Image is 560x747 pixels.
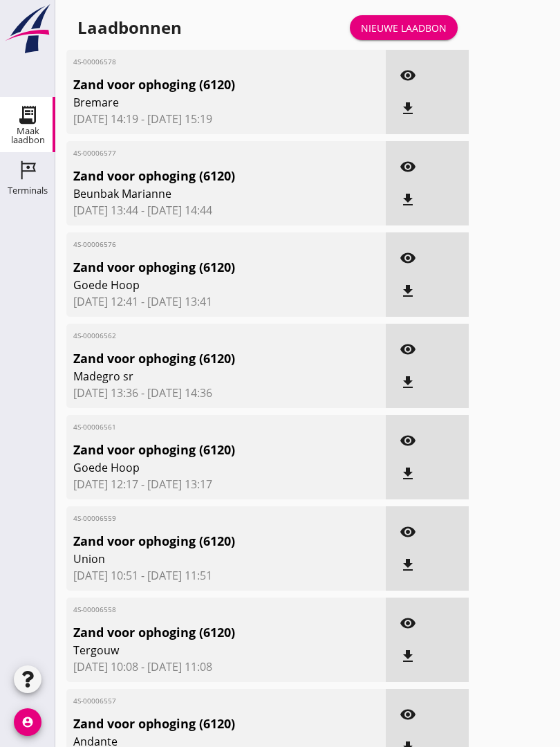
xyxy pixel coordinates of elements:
[361,21,447,35] div: Nieuwe laadbon
[73,476,379,492] span: [DATE] 12:17 - [DATE] 13:17
[400,67,416,84] i: visibility
[400,100,416,117] i: file_download
[3,3,53,55] img: logo-small.a267ee39.svg
[400,341,416,358] i: visibility
[73,658,379,675] span: [DATE] 10:08 - [DATE] 11:08
[73,349,328,368] span: Zand voor ophoging (6120)
[73,642,328,658] span: Tergouw
[73,368,328,385] span: Madegro sr
[73,57,328,67] span: 4S-00006578
[73,623,328,642] span: Zand voor ophoging (6120)
[400,374,416,391] i: file_download
[400,192,416,208] i: file_download
[400,648,416,665] i: file_download
[400,432,416,449] i: visibility
[73,385,379,401] span: [DATE] 13:36 - [DATE] 14:36
[73,202,379,219] span: [DATE] 13:44 - [DATE] 14:44
[400,250,416,266] i: visibility
[73,277,328,293] span: Goede Hoop
[400,557,416,573] i: file_download
[73,459,328,476] span: Goede Hoop
[73,567,379,584] span: [DATE] 10:51 - [DATE] 11:51
[400,524,416,540] i: visibility
[73,167,328,185] span: Zand voor ophoging (6120)
[73,551,328,567] span: Union
[73,94,328,111] span: Bremare
[73,331,328,341] span: 4S-00006562
[73,441,328,459] span: Zand voor ophoging (6120)
[400,283,416,299] i: file_download
[73,293,379,310] span: [DATE] 12:41 - [DATE] 13:41
[14,708,41,736] i: account_circle
[73,696,328,706] span: 4S-00006557
[400,706,416,723] i: visibility
[8,186,48,195] div: Terminals
[400,158,416,175] i: visibility
[73,111,379,127] span: [DATE] 14:19 - [DATE] 15:19
[77,17,182,39] div: Laadbonnen
[73,75,328,94] span: Zand voor ophoging (6120)
[400,465,416,482] i: file_download
[73,605,328,615] span: 4S-00006558
[400,615,416,631] i: visibility
[350,15,458,40] a: Nieuwe laadbon
[73,148,328,158] span: 4S-00006577
[73,239,328,250] span: 4S-00006576
[73,258,328,277] span: Zand voor ophoging (6120)
[73,422,328,432] span: 4S-00006561
[73,714,328,733] span: Zand voor ophoging (6120)
[73,513,328,524] span: 4S-00006559
[73,532,328,551] span: Zand voor ophoging (6120)
[73,185,328,202] span: Beunbak Marianne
